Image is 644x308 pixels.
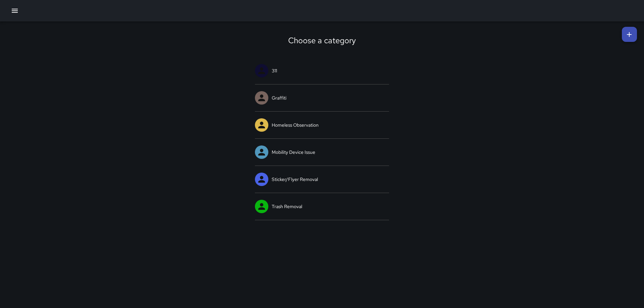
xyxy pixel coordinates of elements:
div: Choose a category [263,35,381,46]
a: Sticker/Flyer Removal [255,166,389,193]
a: Mobility Device Issue [255,139,389,166]
a: Homeless Observation [255,112,389,138]
a: Graffiti [255,84,389,111]
a: 311 [255,57,389,84]
a: Trash Removal [255,193,389,220]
